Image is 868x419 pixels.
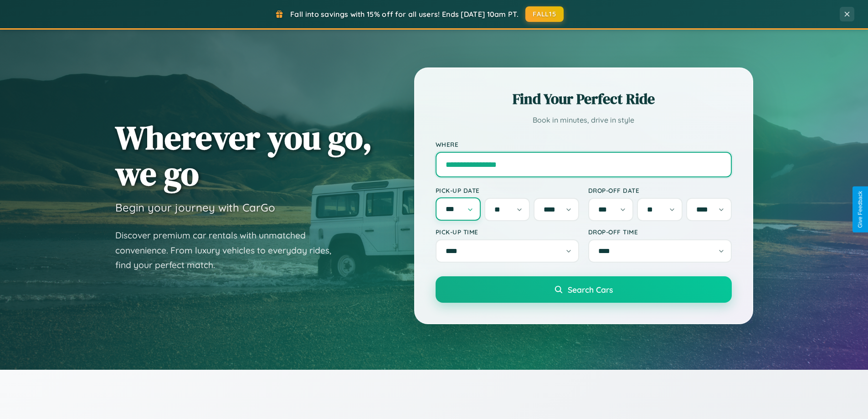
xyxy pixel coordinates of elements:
[436,140,732,148] label: Where
[588,186,732,194] label: Drop-off Date
[525,6,564,22] button: FALL15
[115,228,343,273] p: Discover premium car rentals with unmatched convenience. From luxury vehicles to everyday rides, ...
[436,276,732,303] button: Search Cars
[568,285,613,295] span: Search Cars
[436,228,579,236] label: Pick-up Time
[290,10,519,19] span: Fall into savings with 15% off for all users! Ends [DATE] 10am PT.
[436,186,579,194] label: Pick-up Date
[436,114,732,127] p: Book in minutes, drive in style
[115,119,372,191] h1: Wherever you go, we go
[588,228,732,236] label: Drop-off Time
[857,191,863,228] div: Give Feedback
[436,89,732,109] h2: Find Your Perfect Ride
[115,201,275,214] h3: Begin your journey with CarGo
